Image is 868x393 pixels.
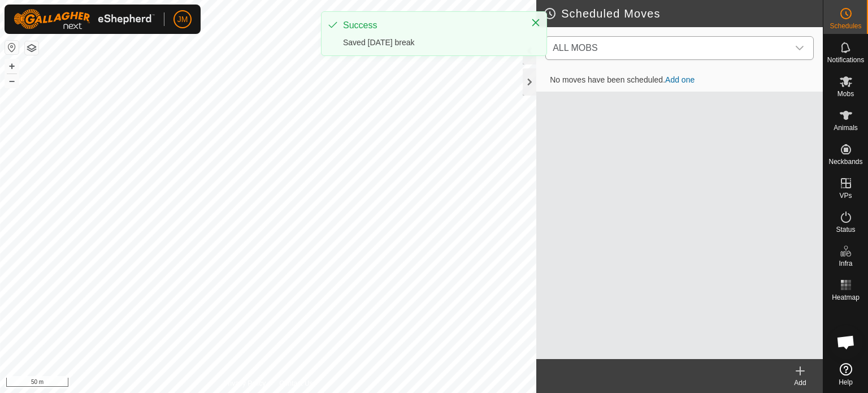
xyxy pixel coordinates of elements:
[665,75,695,84] a: Add one
[14,9,155,29] img: Gallagher Logo
[528,15,544,31] button: Close
[830,23,861,29] span: Schedules
[788,37,811,59] div: dropdown trigger
[279,378,313,388] a: Contact Us
[839,379,853,386] span: Help
[543,7,823,20] h2: Scheduled Moves
[5,59,19,73] button: +
[5,41,19,54] button: Reset Map
[827,57,864,63] span: Notifications
[839,192,852,199] span: VPs
[823,359,868,390] a: Help
[839,260,852,267] span: Infra
[832,294,860,301] span: Heatmap
[177,14,188,25] span: JM
[343,19,519,32] div: Success
[541,75,704,84] span: No moves have been scheduled.
[837,90,854,97] span: Mobs
[553,43,597,53] span: ALL MOBS
[343,37,519,49] div: Saved [DATE] break
[5,74,19,88] button: –
[224,378,266,388] a: Privacy Policy
[834,124,858,131] span: Animals
[836,226,855,233] span: Status
[548,37,788,59] span: ALL MOBS
[25,41,38,55] button: Map Layers
[829,325,863,359] a: Open chat
[778,378,823,388] div: Add
[828,158,862,165] span: Neckbands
